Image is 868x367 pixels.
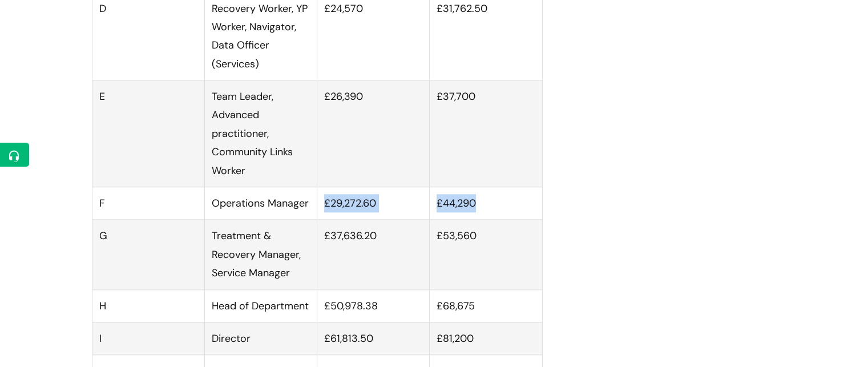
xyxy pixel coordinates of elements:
td: Operations Manager [204,187,317,220]
td: £37,636.20 [317,220,430,289]
td: £37,700 [430,80,542,187]
td: Treatment & Recovery Manager, Service Manager [204,220,317,289]
td: H [92,289,204,322]
td: F [92,187,204,220]
td: £44,290 [430,187,542,220]
td: £29,272.60 [317,187,430,220]
td: £81,200 [430,322,542,354]
td: Director [204,322,317,354]
td: £61,813.50 [317,322,430,354]
td: Team Leader, Advanced practitioner, Community Links Worker [204,80,317,187]
td: E [92,80,204,187]
td: £53,560 [430,220,542,289]
td: G [92,220,204,289]
td: £26,390 [317,80,430,187]
td: Head of Department [204,289,317,322]
td: £68,675 [430,289,542,322]
td: I [92,322,204,354]
td: £50,978.38 [317,289,430,322]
